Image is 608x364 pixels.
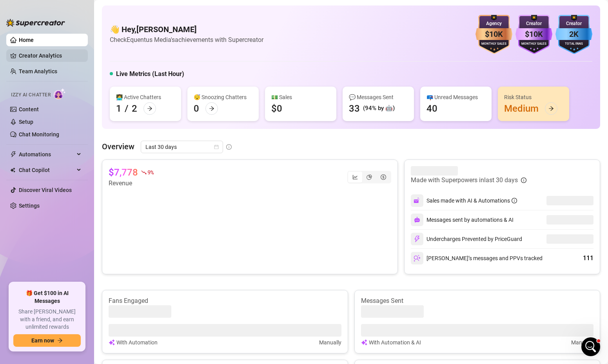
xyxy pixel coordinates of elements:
img: Chat Copilot [10,167,15,173]
img: blue-badge-DgoSNQY1.svg [555,15,592,54]
span: Automations [19,148,74,161]
article: Messages Sent [361,297,594,305]
div: 111 [583,254,593,263]
img: purple-badge-B9DA21FR.svg [515,15,552,54]
h4: 👋 Hey, [PERSON_NAME] [110,24,263,35]
span: 🎁 Get $100 in AI Messages [13,290,81,305]
span: Izzy AI Chatter [11,91,51,99]
span: calendar [214,145,219,149]
div: 33 [349,102,360,115]
article: Manually [571,338,593,347]
span: arrow-right [57,338,63,343]
img: AI Chatter [54,88,66,100]
a: Team Analytics [19,68,57,74]
img: svg%3e [414,255,421,262]
span: fall [141,170,147,175]
div: 📪 Unread Messages [427,93,485,101]
button: Send a message… [134,254,147,266]
span: arrow-right [209,106,214,111]
div: Undercharges Prevented by PriceGuard [411,233,522,245]
article: With Automation [116,338,158,347]
img: Profile image for Giselle [36,156,44,163]
img: svg%3e [414,235,421,243]
a: Setup [19,119,33,125]
div: 1 [116,102,122,115]
div: 40 [427,102,437,115]
div: [PERSON_NAME]’s messages and PPVs tracked [411,252,543,264]
article: $7,778 [109,166,138,179]
button: Home [123,3,138,18]
span: line-chart [352,174,358,180]
a: Chat Monitoring [19,131,59,138]
div: (94% by 🤖) [363,104,395,113]
button: Upload attachment [37,257,44,263]
button: Emoji picker [12,257,18,263]
span: Chat Copilot [19,164,74,176]
article: Revenue [109,179,153,188]
a: Settings [19,203,40,209]
article: Overview [102,141,134,152]
div: 2K [555,28,592,40]
button: Gif picker [25,257,31,263]
div: Yes, we do have the $15 plan, but the pricing depends on the tier. If an account earned less than... [13,177,122,223]
div: Monthly Sales [476,42,512,47]
span: Share [PERSON_NAME] with a friend, and earn unlimited rewards [13,308,81,331]
div: Agency [476,20,512,27]
div: $10K [515,28,552,40]
span: info-circle [512,198,517,203]
span: info-circle [226,144,232,150]
div: 👩‍💻 Active Chatters [116,93,175,101]
iframe: Intercom live chat [581,337,600,356]
div: Close [138,3,152,17]
article: With Automation & AI [369,338,421,347]
img: Profile image for Giselle [22,4,35,17]
button: Start recording [50,257,56,263]
article: Manually [319,338,341,347]
span: pie-chart [367,174,372,180]
span: Earn now [31,337,54,344]
span: thunderbolt [10,151,16,158]
a: Home [19,37,34,43]
img: svg%3e [109,338,115,347]
div: $10K [476,28,512,40]
div: Trey says… [6,64,151,154]
span: info-circle [521,177,526,183]
img: logo-BBDzfeDw.svg [6,19,65,27]
b: Giselle [47,157,65,162]
div: segmented control [347,171,391,183]
div: screenshot [33,64,151,148]
a: Discover Viral Videos [19,187,72,193]
div: Creator [555,20,592,27]
span: Last 30 days [145,141,218,153]
a: Content [19,106,39,112]
h1: Giselle [38,4,59,10]
div: $0 [271,102,282,115]
a: Creator Analytics [19,49,82,62]
div: 💵 Sales [271,93,330,101]
div: 2 [132,102,137,115]
img: svg%3e [414,217,420,223]
img: svg%3e [361,338,367,347]
div: 😴 Snoozing Chatters [194,93,252,101]
div: Giselle says… [6,172,151,288]
div: joined the conversation [47,156,121,163]
div: Creator [515,20,552,27]
span: arrow-right [147,106,152,111]
p: Active 45m ago [38,10,78,18]
div: screenshot [39,136,144,143]
div: Risk Status [504,93,563,101]
div: Giselle says… [6,154,151,172]
img: bronze-badge-qSZam9Wu.svg [476,15,512,54]
img: svg%3e [414,197,421,204]
span: 9 % [147,168,153,176]
div: Sales made with AI & Automations [427,196,517,205]
div: Messages sent by automations & AI [411,214,514,226]
textarea: Message… [7,240,150,254]
article: Made with Superpowers in last 30 days [411,176,518,185]
div: Total Fans [555,42,592,47]
div: 💬 Messages Sent [349,93,408,101]
article: Fans Engaged [109,297,341,305]
div: That’s why you’re currently seeing the $68 option when checking your account. You can check our p... [13,227,122,265]
span: arrow-right [548,106,554,111]
span: dollar-circle [381,174,386,180]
